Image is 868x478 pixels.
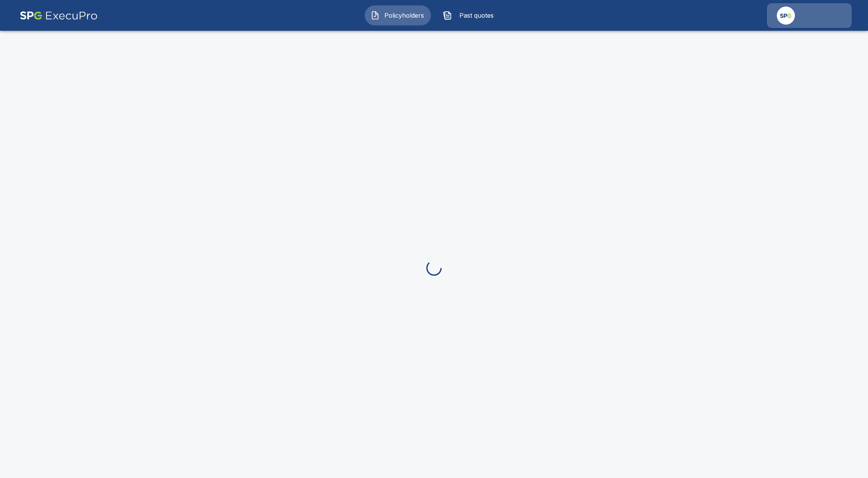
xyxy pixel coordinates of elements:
img: Past quotes Icon [443,11,452,20]
button: Past quotes IconPast quotes [437,5,503,25]
img: Policyholders Icon [371,11,380,20]
span: Past quotes [455,11,497,20]
img: AA Logo [20,3,98,28]
button: Policyholders IconPolicyholders [365,5,431,25]
span: Policyholders [383,11,425,20]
